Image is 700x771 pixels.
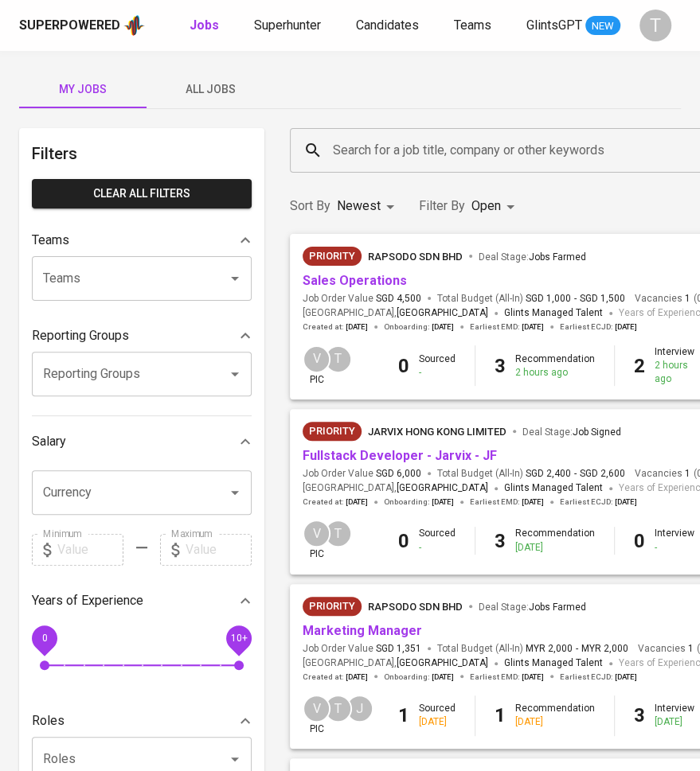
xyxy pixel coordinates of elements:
span: Job Signed [573,426,621,438]
span: Earliest ECJD : [560,496,637,508]
p: Roles [32,711,65,730]
span: - [574,467,577,481]
div: J [346,695,373,722]
span: [DATE] [346,496,368,508]
span: [GEOGRAPHIC_DATA] [397,656,488,672]
div: - [655,541,694,555]
span: [GEOGRAPHIC_DATA] , [303,306,488,321]
button: Open [224,748,246,770]
div: Interview [655,527,694,554]
input: Value [186,534,252,566]
span: 1 [686,642,694,656]
div: Superpowered [19,17,120,35]
span: NEW [585,18,620,34]
input: Value [57,534,123,566]
p: Teams [32,231,69,250]
span: [GEOGRAPHIC_DATA] [397,306,488,321]
span: SGD 4,500 [376,292,421,306]
span: Onboarding : [384,496,454,508]
span: SGD 1,351 [376,642,421,656]
a: Candidates [356,16,422,36]
span: Earliest ECJD : [560,321,637,333]
div: Open [471,192,520,221]
div: pic [303,345,330,387]
div: Salary [32,426,252,458]
span: Job Order Value [303,467,421,481]
span: Rapsodo Sdn Bhd [368,251,463,263]
span: 0 [41,632,47,643]
div: Sourced [419,702,456,729]
div: Interview [655,702,694,729]
span: Total Budget (All-In) [437,642,628,656]
img: app logo [123,14,145,37]
div: Recommendation [515,352,595,380]
a: Marketing Manager [303,623,422,638]
span: Deal Stage : [479,602,586,613]
span: Onboarding : [384,672,454,683]
span: [DATE] [432,321,454,333]
div: T [324,520,352,547]
div: Roles [32,705,252,737]
div: V [303,695,330,722]
span: [DATE] [615,496,637,508]
span: Created at : [303,321,368,333]
b: 2 [634,355,645,377]
span: [DATE] [346,672,368,683]
span: Superhunter [254,18,321,33]
span: SGD 1,000 [526,292,571,306]
span: Onboarding : [384,321,454,333]
button: Clear All filters [32,179,252,208]
a: Teams [454,16,495,36]
span: Total Budget (All-In) [437,292,625,306]
div: 2 hours ago [515,366,595,380]
span: Earliest EMD : [470,321,544,333]
span: 1 [682,292,690,306]
p: Sort By [290,197,330,216]
span: Teams [454,18,491,33]
span: Rapsodo Sdn Bhd [368,601,463,613]
span: Priority [303,248,362,264]
span: [DATE] [615,321,637,333]
span: [GEOGRAPHIC_DATA] , [303,481,488,496]
span: [DATE] [615,672,637,683]
span: Glints Managed Talent [504,657,603,668]
p: Newest [337,197,381,216]
span: Glints Managed Talent [504,482,603,493]
div: Newest [337,192,400,221]
span: Earliest EMD : [470,672,544,683]
span: SGD 6,000 [376,467,421,481]
span: [DATE] [346,321,368,333]
div: pic [303,520,330,561]
button: Open [224,267,246,290]
div: New Job received from Demand Team [303,422,362,441]
p: Reporting Groups [32,326,129,345]
div: Sourced [419,352,456,380]
div: V [303,520,330,547]
span: 1 [682,467,690,481]
span: My Jobs [29,80,137,99]
b: Jobs [190,18,219,33]
span: SGD 2,400 [526,467,571,481]
a: Fullstack Developer - Jarvix - JF [303,448,497,463]
span: SGD 1,500 [580,292,625,306]
div: - [419,366,456,380]
span: MYR 2,000 [581,642,628,656]
div: [DATE] [419,715,456,729]
div: New Job received from Demand Team [303,597,362,616]
div: T [324,695,352,722]
span: Created at : [303,496,368,508]
div: Reporting Groups [32,320,252,352]
div: Sourced [419,527,456,554]
div: - [419,541,456,555]
div: 2 hours ago [655,359,694,386]
span: [DATE] [522,496,544,508]
span: Total Budget (All-In) [437,467,625,481]
a: Superhunter [254,16,324,36]
span: Jarvix Hong Kong Limited [368,426,506,438]
h6: Filters [32,141,252,166]
span: [GEOGRAPHIC_DATA] , [303,656,488,672]
div: [DATE] [515,541,595,555]
span: [DATE] [522,672,544,683]
div: Recommendation [515,702,595,729]
span: Clear All filters [45,184,239,204]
